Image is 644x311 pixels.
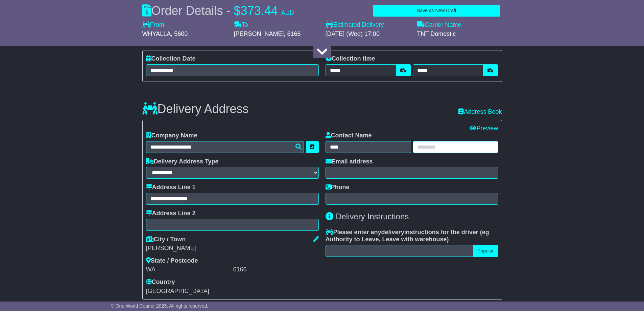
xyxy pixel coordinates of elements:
[142,21,164,29] label: From
[146,257,198,265] label: State / Postcode
[146,184,196,191] label: Address Line 1
[373,5,500,17] button: Save as New Draft
[234,30,284,37] span: [PERSON_NAME]
[281,9,294,16] span: AUD
[146,245,319,252] div: [PERSON_NAME]
[458,108,502,115] a: Address Book
[146,158,219,165] label: Delivery Address Type
[171,30,188,37] span: , 5600
[326,184,350,191] label: Phone
[234,4,241,18] span: $
[241,4,278,18] span: 373.44
[146,55,196,63] label: Collection Date
[381,229,404,236] span: delivery
[142,3,294,18] div: Order Details -
[326,229,489,243] span: eg Authority to Leave, Leave with warehouse
[326,229,498,243] label: Please enter any instructions for the driver ( )
[234,21,248,29] label: To
[146,210,196,217] label: Address Line 2
[417,21,461,29] label: Carrier Name
[233,266,319,273] div: 6166
[146,132,197,139] label: Company Name
[326,55,375,63] label: Collection time
[146,288,209,294] span: [GEOGRAPHIC_DATA]
[284,30,301,37] span: , 6166
[336,212,409,221] span: Delivery Instructions
[146,279,175,286] label: Country
[470,125,498,132] a: Preview
[326,158,373,165] label: Email address
[473,245,498,257] button: Popular
[417,30,502,38] div: TNT Domestic
[146,236,186,243] label: City / Town
[111,303,209,309] span: © One World Courier 2025. All rights reserved.
[142,102,249,116] h3: Delivery Address
[146,266,232,273] div: WA
[326,30,410,38] div: [DATE] (Wed) 17:00
[142,30,171,37] span: WHYALLA
[326,21,410,29] label: Estimated Delivery
[326,132,372,139] label: Contact Name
